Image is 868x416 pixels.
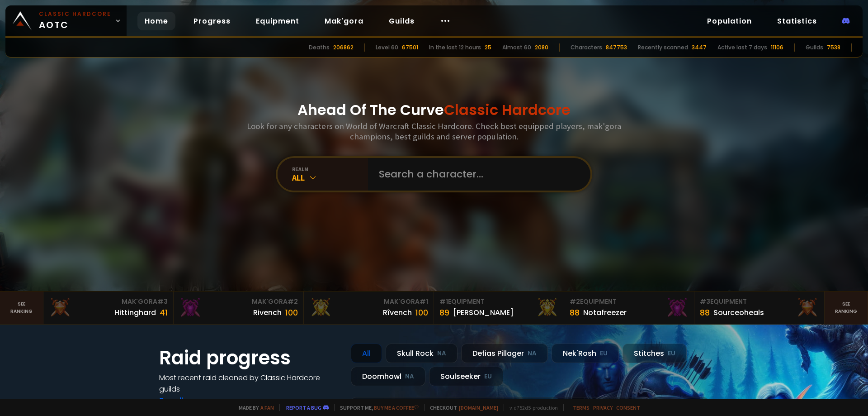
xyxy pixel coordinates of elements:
div: Sourceoheals [713,307,764,318]
div: 41 [160,306,168,319]
div: Recently scanned [638,43,688,52]
a: Privacy [593,404,613,411]
a: Equipment [249,12,307,30]
div: 847753 [606,43,627,52]
div: 100 [415,306,428,319]
div: Defias Pillager [461,344,548,363]
div: Mak'Gora [49,297,168,306]
small: EU [600,349,608,358]
div: 3447 [692,43,707,52]
div: [PERSON_NAME] [453,307,514,318]
input: Search a character... [373,158,580,191]
div: 100 [285,306,298,319]
div: 25 [485,43,491,52]
div: 89 [439,306,449,319]
span: Made by [233,404,274,411]
a: Mak'Gora#2Rivench100 [174,292,304,324]
a: See all progress [159,395,218,406]
div: Equipment [570,297,689,306]
div: Nek'Rosh [552,344,619,363]
div: Stitches [623,344,687,363]
div: All [351,344,382,363]
a: Seeranking [825,292,868,324]
div: 206862 [333,43,354,52]
small: EU [668,349,675,358]
div: Equipment [439,297,558,306]
div: Doomhowl [351,367,425,386]
a: Statistics [770,12,824,30]
div: Guilds [806,43,823,52]
a: #2Equipment88Notafreezer [564,292,694,324]
a: a fan [260,404,274,411]
a: Mak'Gora#3Hittinghard41 [43,292,174,324]
div: 88 [700,306,710,319]
div: Level 60 [376,43,398,52]
div: Almost 60 [502,43,531,52]
span: Classic Hardcore [444,100,571,120]
small: Classic Hardcore [39,10,111,18]
small: NA [528,349,537,358]
span: # 3 [700,297,710,306]
a: Population [700,12,759,30]
div: All [292,172,368,183]
a: Report a bug [286,404,321,411]
a: Mak'Gora#1Rîvench100 [304,292,434,324]
span: v. d752d5 - production [504,404,558,411]
small: EU [484,372,492,381]
a: Buy me a coffee [374,404,419,411]
h1: Raid progress [159,344,340,372]
span: Support me, [334,404,419,411]
a: Terms [573,404,590,411]
div: 2080 [535,43,548,52]
div: Equipment [700,297,819,306]
h4: Most recent raid cleaned by Classic Hardcore guilds [159,372,340,395]
span: AOTC [39,10,111,32]
div: 67501 [402,43,418,52]
small: NA [437,349,446,358]
small: NA [405,372,414,381]
div: 7538 [827,43,840,52]
div: Hittinghard [114,307,156,318]
span: # 1 [420,297,428,306]
a: Consent [616,404,640,411]
a: Guilds [382,12,422,30]
h1: Ahead Of The Curve [297,99,571,121]
div: Deaths [309,43,330,52]
div: 11106 [771,43,783,52]
div: Mak'Gora [179,297,298,306]
a: Home [137,12,175,30]
a: Mak'gora [317,12,371,30]
a: #3Equipment88Sourceoheals [694,292,825,324]
span: Checkout [424,404,498,411]
a: Classic HardcoreAOTC [5,5,127,36]
div: Mak'Gora [309,297,428,306]
span: # 1 [439,297,448,306]
a: Progress [186,12,238,30]
div: Notafreezer [583,307,627,318]
div: Characters [571,43,602,52]
div: Soulseeker [429,367,503,386]
a: [DOMAIN_NAME] [459,404,498,411]
div: 88 [570,306,580,319]
div: Rîvench [383,307,412,318]
span: # 2 [288,297,298,306]
span: # 3 [157,297,168,306]
span: # 2 [570,297,580,306]
div: Skull Rock [386,344,458,363]
div: In the last 12 hours [429,43,481,52]
a: #1Equipment89[PERSON_NAME] [434,292,564,324]
div: Active last 7 days [717,43,767,52]
div: Rivench [253,307,282,318]
div: realm [292,166,368,172]
h3: Look for any characters on World of Warcraft Classic Hardcore. Check best equipped players, mak'g... [243,121,625,142]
